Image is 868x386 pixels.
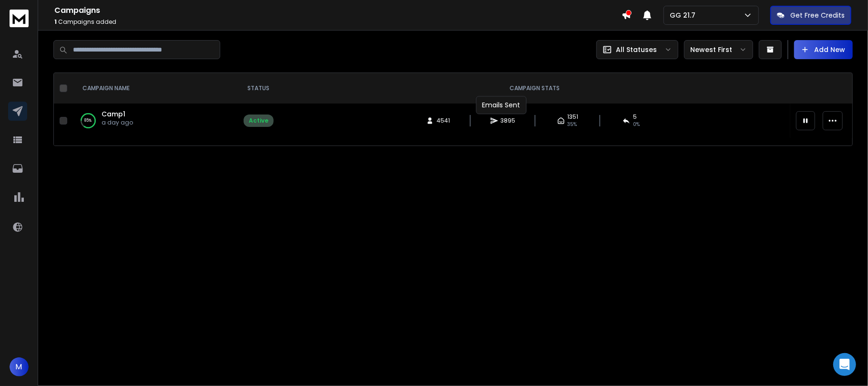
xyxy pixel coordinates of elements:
th: CAMPAIGN NAME [71,73,238,104]
span: 0 % [633,121,640,128]
img: logo [10,10,29,27]
p: 85 % [85,116,92,125]
p: Get Free Credits [790,10,845,20]
div: Emails Sent [476,96,527,114]
button: Add New [794,40,853,59]
h1: Campaigns [54,5,622,16]
span: 4541 [437,117,450,125]
p: GG 21.7 [670,10,699,20]
span: 35 % [568,121,577,128]
button: Get Free Credits [770,6,851,25]
span: 1351 [568,113,579,121]
span: 5 [633,113,637,121]
div: Active [249,117,268,125]
td: 85%Camp1a day ago [71,104,238,138]
span: 3895 [501,117,516,125]
th: CAMPAIGN STATS [279,73,790,104]
button: M [10,357,29,376]
p: a day ago [102,119,133,126]
a: Camp1 [102,109,125,119]
th: STATUS [238,73,279,104]
p: Campaigns added [54,18,622,26]
p: All Statuses [616,45,657,54]
button: Newest First [684,40,753,59]
div: Open Intercom Messenger [833,353,856,376]
span: 1 [54,18,57,26]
